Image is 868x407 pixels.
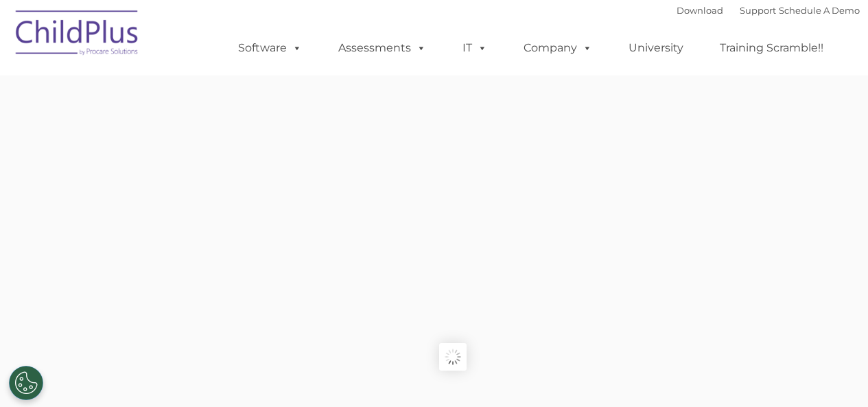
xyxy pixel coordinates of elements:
a: University [615,34,697,62]
a: Support [740,5,776,16]
a: IT [449,34,501,62]
a: Assessments [325,34,440,62]
a: Training Scramble!! [706,34,837,62]
font: | [677,5,860,16]
button: Cookies Settings [9,366,43,400]
a: Download [677,5,723,16]
a: Schedule A Demo [779,5,860,16]
img: ChildPlus by Procare Solutions [9,1,146,69]
a: Software [224,34,316,62]
a: Company [510,34,606,62]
